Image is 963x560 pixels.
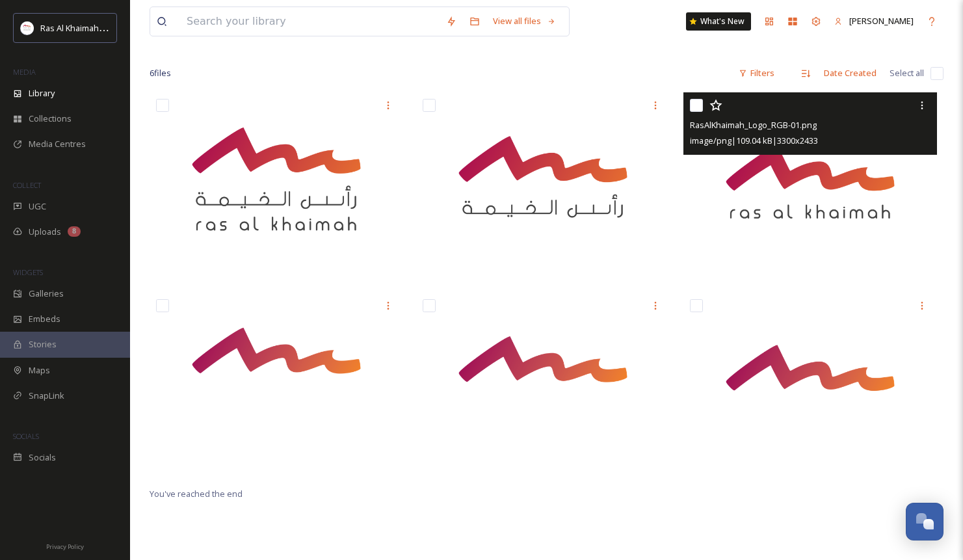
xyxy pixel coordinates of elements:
[29,226,61,238] span: Uploads
[29,390,64,402] span: SnapLink
[40,21,224,34] span: Ras Al Khaimah Tourism Development Authority
[906,503,943,540] button: Open Chat
[13,431,39,441] span: SOCIALS
[13,267,43,277] span: WIDGETS
[29,338,57,351] span: Stories
[29,313,60,325] span: Embeds
[150,67,171,79] span: 6 file s
[686,12,751,31] a: What's New
[150,92,403,279] img: RasAlKhaimah_Logo_RGB-09.png
[46,542,84,551] span: Privacy Policy
[29,451,56,464] span: Socials
[828,8,920,34] a: [PERSON_NAME]
[29,287,64,300] span: Galleries
[150,293,403,479] img: Logo_Main_CMYK-03.png
[416,293,670,479] img: Logo_Main_CMYK-02.png
[690,119,817,131] span: RasAlKhaimah_Logo_RGB-01.png
[683,92,937,279] img: RasAlKhaimah_Logo_RGB-01.png
[13,180,41,190] span: COLLECT
[849,15,914,27] span: [PERSON_NAME]
[68,226,81,237] div: 8
[21,21,34,34] img: Logo_RAKTDA_RGB-01.png
[683,293,937,479] img: Logo_Main_CMYK-01.png
[486,8,562,34] a: View all files
[180,7,440,36] input: Search your library
[46,538,84,553] a: Privacy Policy
[690,135,818,146] span: image/png | 109.04 kB | 3300 x 2433
[732,60,781,86] div: Filters
[29,113,72,125] span: Collections
[416,92,670,279] img: RasAlKhaimah_Logo_RGB-05.png
[29,200,46,213] span: UGC
[29,364,50,377] span: Maps
[29,138,86,150] span: Media Centres
[29,87,55,100] span: Library
[13,67,36,77] span: MEDIA
[150,488,243,500] span: You've reached the end
[817,60,883,86] div: Date Created
[890,67,924,79] span: Select all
